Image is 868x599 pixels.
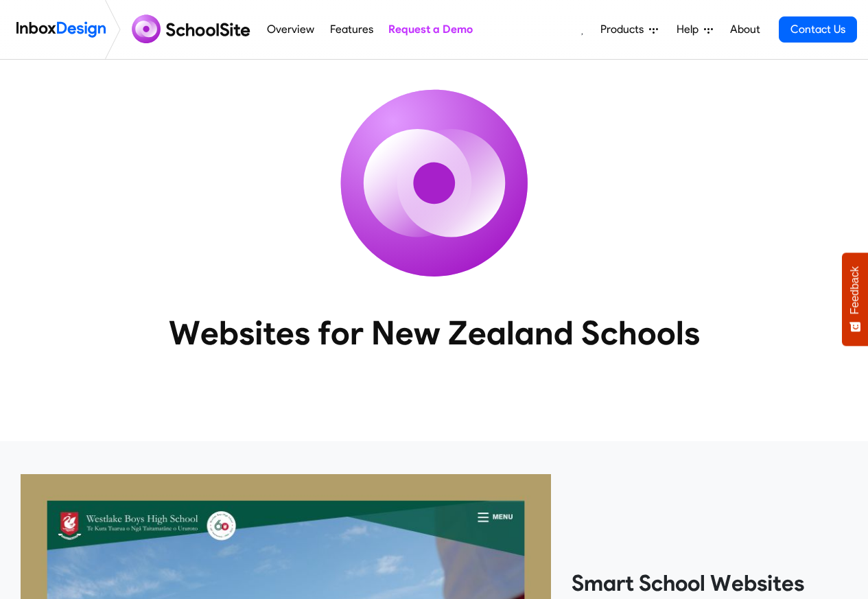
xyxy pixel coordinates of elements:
[849,266,861,314] span: Feedback
[311,60,558,307] img: icon_schoolsite.svg
[263,16,318,43] a: Overview
[779,16,857,43] a: Contact Us
[671,16,718,43] a: Help
[726,16,764,43] a: About
[572,569,847,597] heading: Smart School Websites
[842,252,868,346] button: Feedback - Show survey
[326,16,377,43] a: Features
[384,16,476,43] a: Request a Demo
[600,21,649,38] span: Products
[108,312,760,353] heading: Websites for New Zealand Schools
[677,21,704,38] span: Help
[126,13,259,46] img: schoolsite logo
[595,16,664,43] a: Products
